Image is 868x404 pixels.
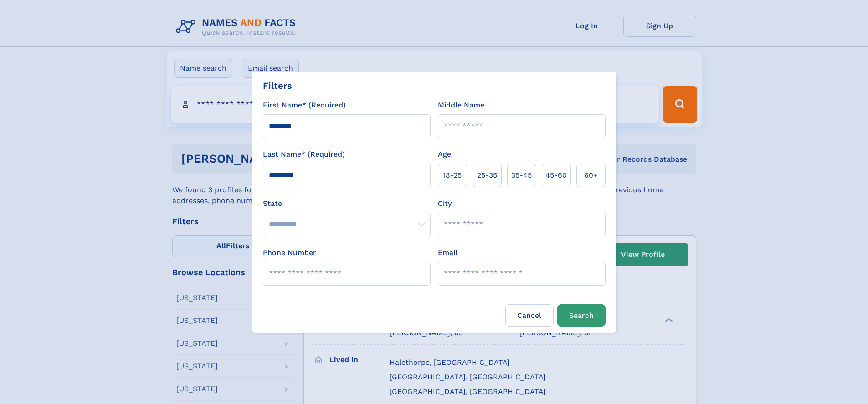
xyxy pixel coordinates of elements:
[263,79,292,92] div: Filters
[263,149,345,160] label: Last Name* (Required)
[438,198,452,209] label: City
[545,170,567,181] span: 45‑60
[477,170,497,181] span: 25‑35
[438,100,484,111] label: Middle Name
[263,100,346,111] label: First Name* (Required)
[584,170,598,181] span: 60+
[443,170,462,181] span: 18‑25
[263,198,431,209] label: State
[438,247,457,258] label: Email
[505,304,554,327] label: Cancel
[438,149,451,160] label: Age
[263,247,316,258] label: Phone Number
[511,170,532,181] span: 35‑45
[557,304,606,327] button: Search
